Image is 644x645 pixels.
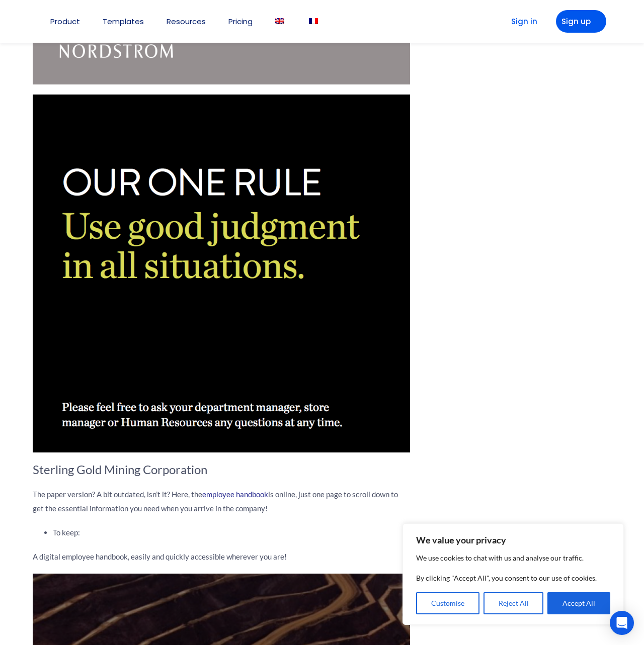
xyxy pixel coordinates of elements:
button: Reject All [484,592,544,614]
button: Accept All [547,592,610,614]
p: We use cookies to chat with us and analyse our traffic. [416,552,610,564]
p: By clicking "Accept All", you consent to our use of cookies. [416,572,610,584]
button: Customise [416,592,479,614]
a: employee handbook [202,490,268,499]
div: Open Intercom Messenger [610,611,634,635]
a: Sign in [496,10,546,33]
h4: Sterling Gold Mining Corporation [33,463,410,477]
img: English [275,18,284,24]
img: French [309,18,318,24]
p: A digital employee handbook, easily and quickly accessible wherever you are! [33,549,410,564]
li: To keep: [53,525,410,539]
a: Pricing [228,18,253,25]
p: We value your privacy [416,534,610,546]
p: The paper version? A bit outdated, isn’t it? Here, the is online, just one page to scroll down to... [33,487,410,515]
a: Product [50,18,80,25]
a: Templates [103,18,144,25]
a: Resources [167,18,206,25]
a: Sign up [556,10,606,33]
